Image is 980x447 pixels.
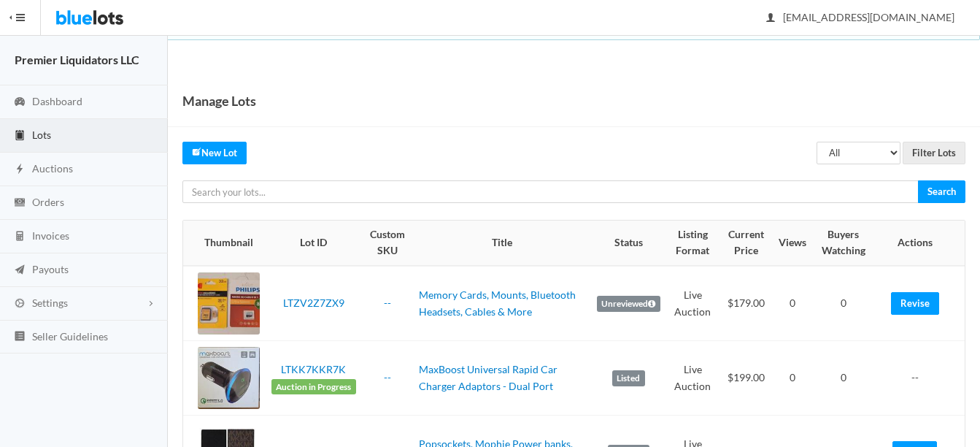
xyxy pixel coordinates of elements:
span: Invoices [32,229,69,242]
ion-icon: cog [12,297,27,311]
h1: Manage Lots [182,90,256,112]
a: Revise [891,292,939,315]
a: LTKK7KKR7K [281,363,346,375]
span: Seller Guidelines [32,330,108,343]
label: Listed [612,370,645,386]
td: 0 [773,341,812,416]
a: Memory Cards, Mounts, Bluetooth Headsets, Cables & More [419,289,576,318]
ion-icon: flash [12,163,27,177]
td: Live Auction [666,341,719,416]
td: 0 [812,266,874,341]
span: [EMAIL_ADDRESS][DOMAIN_NAME] [767,11,954,23]
th: Title [413,221,591,266]
th: Current Price [719,221,773,266]
a: -- [384,297,391,309]
ion-icon: clipboard [12,129,27,143]
td: Live Auction [666,266,719,341]
ion-icon: paper plane [12,264,27,278]
td: $199.00 [719,341,773,416]
ion-icon: list box [12,330,27,344]
a: MaxBoost Universal Rapid Car Charger Adaptors - Dual Port [419,363,557,392]
td: -- [874,341,965,416]
label: Unreviewed [597,296,660,312]
span: Auctions [32,162,73,175]
ion-icon: speedometer [12,96,27,110]
span: Payouts [32,263,69,275]
ion-icon: calculator [12,230,27,244]
a: createNew Lot [182,142,247,164]
input: Filter Lots [903,142,965,164]
strong: Premier Liquidators LLC [15,53,139,66]
th: Actions [874,221,965,266]
span: Dashboard [32,95,82,107]
span: Auction in Progress [271,379,356,395]
th: Listing Format [666,221,719,266]
ion-icon: cash [12,196,27,210]
td: $179.00 [719,266,773,341]
td: 0 [773,266,812,341]
input: Search [918,180,965,203]
input: Search your lots... [182,180,919,203]
a: -- [384,371,391,383]
a: LTZV2Z7ZX9 [283,297,344,309]
th: Views [773,221,812,266]
span: Orders [32,196,64,208]
th: Buyers Watching [812,221,874,266]
th: Lot ID [266,221,362,266]
span: Lots [32,129,51,141]
span: Settings [32,297,68,309]
th: Status [591,221,666,266]
ion-icon: create [192,147,201,156]
td: 0 [812,341,874,416]
th: Custom SKU [362,221,413,266]
ion-icon: person [763,12,778,26]
th: Thumbnail [183,221,266,266]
